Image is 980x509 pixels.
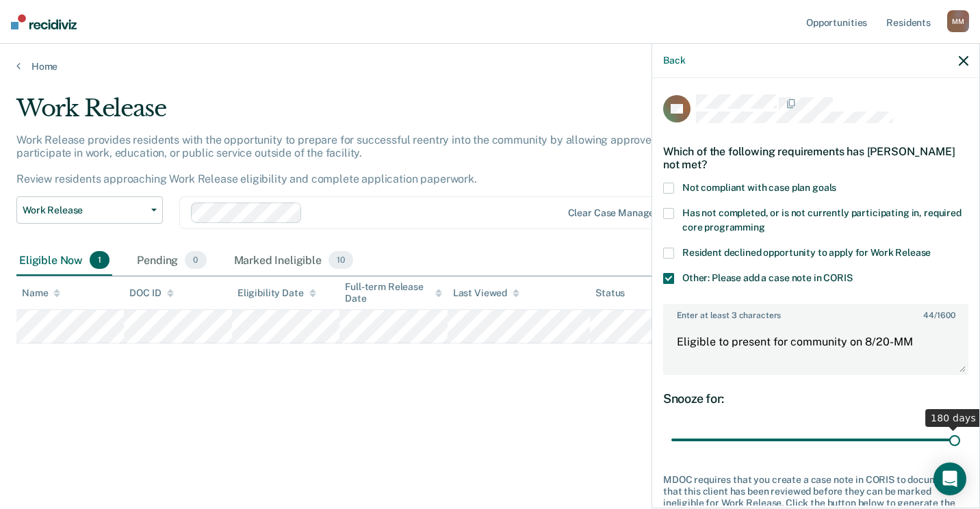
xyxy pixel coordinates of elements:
[933,462,966,495] div: Open Intercom Messenger
[682,207,962,233] span: Has not completed, or is not currently participating in, required core programming
[663,55,685,66] button: Back
[345,281,441,304] div: Full-term Release Date
[16,246,112,276] div: Eligible Now
[663,134,968,182] div: Which of the following requirements has [PERSON_NAME] not met?
[134,246,209,276] div: Pending
[22,287,60,299] div: Name
[11,14,77,29] img: Recidiviz
[90,251,109,269] span: 1
[16,133,720,186] p: Work Release provides residents with the opportunity to prepare for successful reentry into the c...
[665,323,967,374] textarea: Eligible to present for community on 8/20-MM
[682,247,931,258] span: Resident declined opportunity to apply for Work Release
[129,287,173,299] div: DOC ID
[328,251,353,269] span: 10
[23,205,146,216] span: Work Release
[568,207,663,219] div: Clear case managers
[185,251,206,269] span: 0
[923,311,955,320] span: / 1600
[663,391,968,406] div: Snooze for:
[665,305,967,320] label: Enter at least 3 characters
[237,287,316,299] div: Eligibility Date
[16,60,964,73] a: Home
[682,272,853,283] span: Other: Please add a case note in CORIS
[947,10,969,32] div: M M
[453,287,519,299] div: Last Viewed
[682,182,836,193] span: Not compliant with case plan goals
[16,94,751,133] div: Work Release
[595,287,625,299] div: Status
[231,246,356,276] div: Marked Ineligible
[923,311,934,320] span: 44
